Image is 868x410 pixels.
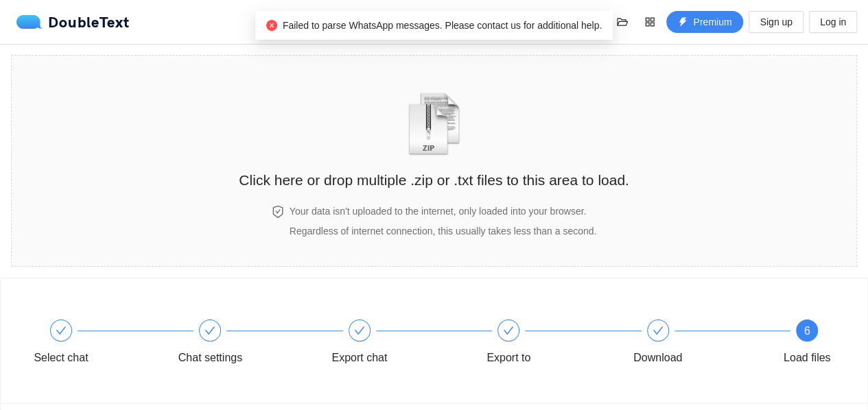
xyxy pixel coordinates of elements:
button: Sign up [749,11,803,33]
span: check [503,325,514,336]
span: check [653,325,664,336]
a: logoDoubleText [16,15,130,29]
span: Premium [693,14,731,29]
button: folder-open [611,11,633,33]
div: Export to [469,319,618,369]
div: Export chat [320,319,469,369]
div: Export chat [331,347,387,369]
span: Sign up [760,14,792,29]
div: Select chat [21,319,170,369]
div: Chat settings [178,347,242,369]
span: folder-open [612,16,633,27]
img: zipOrTextIcon [402,93,466,156]
img: logo [16,15,48,29]
span: close-circle [266,20,277,31]
div: Download [633,347,682,369]
span: Failed to parse WhatsApp messages. Please contact us for additional help. [283,20,602,31]
div: Export to [486,347,530,369]
div: Chat settings [170,319,319,369]
div: Select chat [34,347,88,369]
h4: Your data isn't uploaded to the internet, only loaded into your browser. [290,204,596,219]
span: appstore [640,16,660,27]
div: Load files [784,347,831,369]
button: appstore [639,11,661,33]
div: Download [618,319,767,369]
span: check [204,325,215,336]
button: thunderboltPremium [666,11,743,33]
span: check [56,325,67,336]
div: 6Load files [767,319,847,369]
span: 6 [804,325,810,337]
span: check [354,325,365,336]
h2: Click here or drop multiple .zip or .txt files to this area to load. [239,169,629,191]
span: Log in [820,14,846,29]
span: thunderbolt [678,17,688,28]
button: Log in [809,11,857,33]
span: safety-certificate [272,206,284,218]
div: DoubleText [16,15,130,29]
span: Regardless of internet connection, this usually takes less than a second. [290,226,596,237]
